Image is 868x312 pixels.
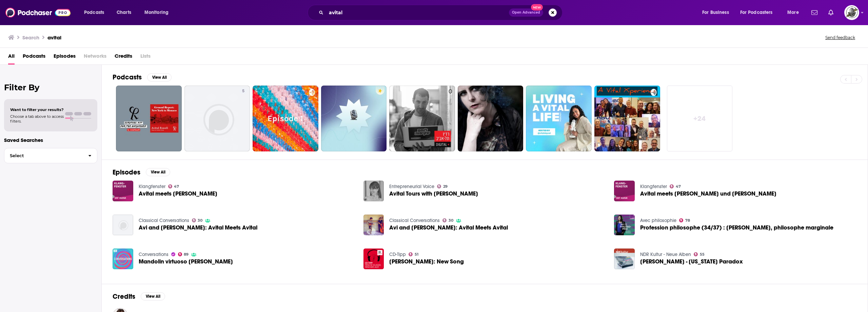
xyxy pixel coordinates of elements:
[139,225,257,231] span: Avi and [PERSON_NAME]: Avital Meets Avital
[844,5,859,20] button: Show profile menu
[139,184,165,189] a: Klangfenster
[679,218,690,222] a: 78
[640,259,743,264] a: Omer Avital - New York Paradox
[783,7,807,18] button: open menu
[823,35,857,40] button: Send feedback
[389,259,464,264] span: [PERSON_NAME]: New Song
[363,181,384,201] img: Avital Tours with Avital Ungar
[139,252,169,257] a: Conversations
[113,168,140,177] h2: Episodes
[640,225,833,231] span: Profession philosophe (34/37) : [PERSON_NAME], philosophe marginale
[531,4,543,11] span: New
[844,5,859,20] img: User Profile
[4,82,97,92] h2: Filter By
[239,88,247,94] a: 5
[113,168,170,177] a: EpisodesView All
[117,8,131,17] span: Charts
[694,252,705,256] a: 55
[168,184,179,188] a: 47
[676,185,681,188] span: 47
[442,218,453,222] a: 30
[415,253,418,256] span: 51
[449,219,453,222] span: 30
[443,185,448,188] span: 29
[4,137,97,143] p: Saved Searches
[4,153,83,158] span: Select
[389,191,478,197] span: Avital Tours with [PERSON_NAME]
[389,252,406,257] a: CD-Tipp
[702,8,729,17] span: For Business
[184,253,189,256] span: 89
[112,7,135,18] a: Charts
[4,148,97,163] button: Select
[640,252,691,257] a: NDR Kultur - Neue Alben
[640,218,676,223] a: Avec philosophie
[113,292,165,301] a: CreditsView All
[23,51,45,65] a: Podcasts
[614,249,635,269] img: Omer Avital - New York Paradox
[363,215,384,235] img: Avi and Omer: Avital Meets Avital
[640,225,833,231] a: Profession philosophe (34/37) : Avital Ronell, philosophe marginale
[147,73,172,81] button: View All
[139,191,217,197] a: Avital meets Avital
[8,51,15,65] a: All
[670,184,681,188] a: 47
[449,88,452,149] div: 0
[139,225,257,231] a: Avi and Omer: Avital Meets Avital
[640,191,776,197] span: Avital meets [PERSON_NAME] und [PERSON_NAME]
[389,225,508,231] a: Avi and Omer: Avital Meets Avital
[697,7,737,18] button: open menu
[640,184,667,189] a: Klangfenster
[363,249,384,269] img: Omer Avital: New Song
[113,215,133,235] img: Avi and Omer: Avital Meets Avital
[5,6,71,19] img: Podchaser - Follow, Share and Rate Podcasts
[113,249,133,269] img: Mandolin virtuoso Avi Avital
[826,7,836,18] a: Show notifications dropdown
[22,34,39,41] h3: Search
[47,34,61,41] h3: avital
[54,51,76,65] a: Episodes
[242,88,244,95] span: 5
[409,252,418,256] a: 51
[614,181,635,201] img: Avital meets Avital und Cigdem Aslan
[640,259,743,264] span: [PERSON_NAME] - [US_STATE] Paradox
[512,11,540,14] span: Open Advanced
[79,7,113,18] button: open menu
[509,8,543,17] button: Open AdvancedNew
[140,51,151,65] span: Lists
[113,181,133,201] img: Avital meets Avital
[314,5,569,20] div: Search podcasts, credits, & more...
[809,7,820,18] a: Show notifications dropdown
[326,7,509,18] input: Search podcasts, credits, & more...
[389,184,434,189] a: Entrepreneurial Voice
[139,218,189,223] a: Classical Conversations
[389,259,464,264] a: Omer Avital: New Song
[700,253,705,256] span: 55
[10,107,64,112] span: Want to filter your results?
[640,191,776,197] a: Avital meets Avital und Cigdem Aslan
[84,51,106,65] span: Networks
[389,218,440,223] a: Classical Conversations
[115,51,132,65] span: Credits
[144,8,169,17] span: Monitoring
[389,225,508,231] span: Avi and [PERSON_NAME]: Avital Meets Avital
[389,191,478,197] a: Avital Tours with Avital Ungar
[84,8,104,17] span: Podcasts
[192,218,203,222] a: 30
[736,7,783,18] button: open menu
[174,185,179,188] span: 47
[787,8,799,17] span: More
[139,191,217,197] span: Avital meets [PERSON_NAME]
[146,168,170,176] button: View All
[113,73,142,81] h2: Podcasts
[140,7,177,18] button: open menu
